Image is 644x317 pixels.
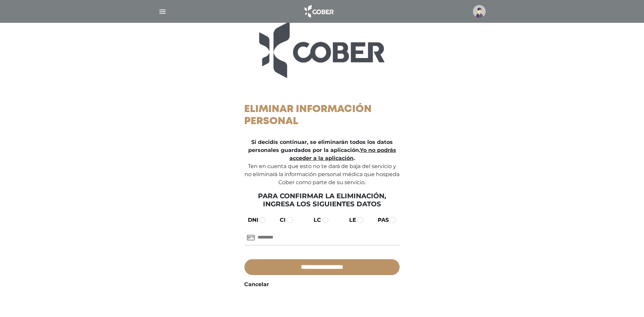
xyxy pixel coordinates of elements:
[473,5,486,18] img: profile-placeholder.svg
[231,8,413,95] img: logo_ingresar.jpg
[289,147,396,161] span: Yo no podrás acceder a la aplicación
[242,216,258,224] label: DNI
[244,192,400,208] h5: Para confirmar la eliminación, ingresa los siguientes datos
[244,280,269,288] a: Cancelar
[244,138,400,187] p: Ten en cuenta que esto no te dará de baja del servicio y no eliminará la información personal méd...
[372,216,389,224] label: PAS
[274,216,285,224] label: CI
[248,139,396,161] strong: Si decidís continuar, se eliminarán todos los datos personales guardados por la aplicación. .
[308,216,321,224] label: LC
[158,7,167,16] img: Cober_menu-lines-white.svg
[244,103,400,127] h1: Eliminar información personal
[343,216,356,224] label: LE
[301,3,336,19] img: logo_cober_home-white.png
